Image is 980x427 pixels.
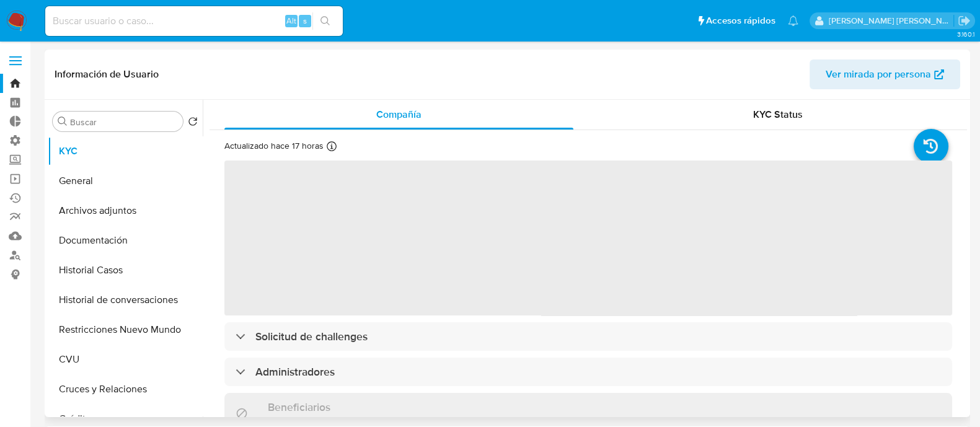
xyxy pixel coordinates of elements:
button: Restricciones Nuevo Mundo [48,315,203,345]
h3: Solicitud de challenges [255,330,368,343]
h3: Administradores [255,365,335,379]
button: Historial de conversaciones [48,285,203,315]
span: ‌ [224,161,952,315]
button: General [48,166,203,196]
a: Salir [958,14,971,27]
span: s [303,15,307,27]
h3: Beneficiarios [268,400,330,414]
button: Documentación [48,226,203,255]
p: emmanuel.vitiello@mercadolibre.com [829,15,954,27]
input: Buscar [70,117,178,128]
div: Solicitud de challenges [224,322,952,351]
span: Alt [286,15,296,27]
button: Archivos adjuntos [48,196,203,226]
button: CVU [48,345,203,374]
span: Accesos rápidos [706,14,775,27]
button: Ver mirada por persona [810,59,960,89]
button: Volver al orden por defecto [188,117,198,130]
div: Administradores [224,358,952,386]
a: Notificaciones [788,15,798,26]
button: KYC [48,136,203,166]
button: Buscar [58,117,68,126]
span: KYC Status [753,107,803,121]
p: Sin datos [268,414,330,426]
button: search-icon [312,12,338,30]
p: Actualizado hace 17 horas [224,140,324,152]
span: Ver mirada por persona [826,59,931,89]
button: Historial Casos [48,255,203,285]
h1: Información de Usuario [55,68,159,81]
button: Cruces y Relaciones [48,374,203,404]
span: Compañía [376,107,422,121]
input: Buscar usuario o caso... [45,13,343,29]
